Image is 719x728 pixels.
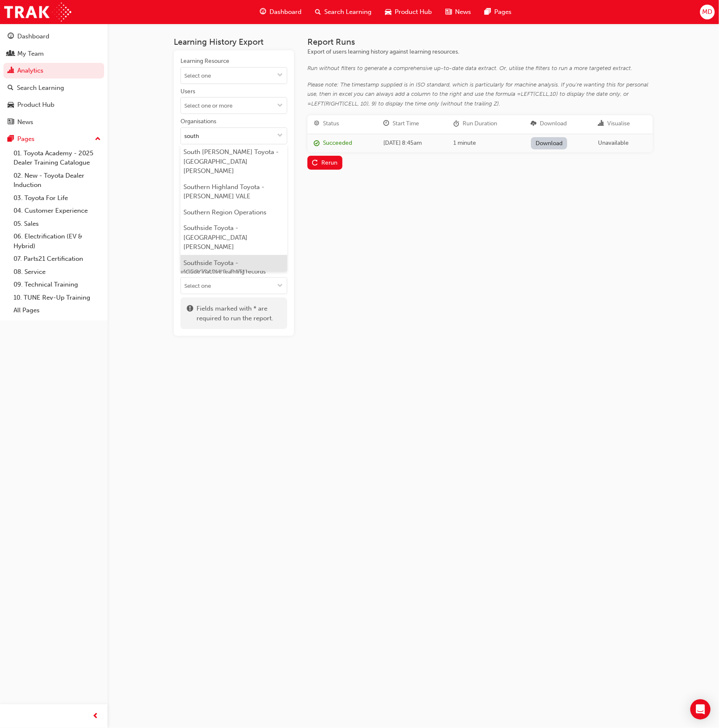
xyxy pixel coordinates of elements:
[395,7,432,17] span: Product Hub
[4,3,71,22] img: Trak
[321,159,337,166] div: Rerun
[95,134,101,145] span: up-icon
[314,140,320,147] span: report_succeeded-icon
[384,120,390,127] span: clock-icon
[3,114,104,130] a: News
[463,119,497,129] div: Run Duration
[180,179,287,204] li: Southern Highland Toyota - [PERSON_NAME] VALE
[260,7,266,17] span: guage-icon
[3,97,104,113] a: Product Hub
[315,7,321,17] span: search-icon
[3,29,104,44] a: Dashboard
[453,120,459,127] span: duration-icon
[17,32,49,41] div: Dashboard
[10,147,104,169] a: 01. Toyota Academy - 2025 Dealer Training Catalogue
[323,119,339,129] div: Status
[253,3,308,21] a: guage-iconDashboard
[181,278,287,294] input: Include inactive learning recordstoggle menu
[180,255,287,280] li: Southside Toyota - [GEOGRAPHIC_DATA]
[3,80,104,96] a: Search Learning
[10,217,104,230] a: 05. Sales
[174,37,294,47] h3: Learning History Export
[273,97,287,114] button: toggle menu
[17,83,64,93] div: Search Learning
[277,72,283,79] span: down-icon
[8,67,14,75] span: chart-icon
[277,133,283,140] span: down-icon
[10,252,104,265] a: 07. Parts21 Certification
[10,204,104,217] a: 04. Customer Experience
[273,68,287,84] button: toggle menu
[598,120,604,127] span: chart-icon
[273,278,287,294] button: toggle menu
[540,119,567,129] div: Download
[3,46,104,62] a: My Team
[180,57,229,65] div: Learning Resource
[8,119,14,126] span: news-icon
[273,128,287,144] button: toggle menu
[3,63,104,78] a: Analytics
[8,101,14,109] span: car-icon
[3,131,104,147] button: Pages
[690,699,711,720] div: Open Intercom Messenger
[307,156,342,170] button: Rerun
[478,3,518,21] a: pages-iconPages
[307,48,459,55] span: Export of users learning history against learning resources.
[314,120,320,127] span: target-icon
[445,7,452,17] span: news-icon
[455,7,471,17] span: News
[181,128,287,144] input: Organisationstoggle menu
[607,119,630,129] div: Visualise
[10,192,104,205] a: 03. Toyota For Life
[700,5,715,19] button: MD
[187,304,193,323] span: exclaim-icon
[10,291,104,304] a: 10. TUNE Rev-Up Training
[312,160,318,167] span: replay-icon
[8,33,14,41] span: guage-icon
[378,3,439,21] a: car-iconProduct Hub
[197,304,281,323] span: Fields marked with * are required to run the report.
[8,135,14,143] span: pages-icon
[324,7,372,17] span: Search Learning
[180,204,287,220] li: Southern Region Operations
[180,220,287,255] li: Southside Toyota - [GEOGRAPHIC_DATA][PERSON_NAME]
[180,268,266,276] div: Include inactive learning records
[453,138,518,148] div: 1 minute
[307,64,653,73] div: Run without filters to generate a comprehensive up-to-date data extract. Or, utilise the filters ...
[180,117,216,126] div: Organisations
[10,278,104,291] a: 09. Technical Training
[702,7,712,17] span: MD
[17,49,44,59] div: My Team
[180,87,195,96] div: Users
[308,3,378,21] a: search-iconSearch Learning
[3,27,104,131] button: DashboardMy TeamAnalyticsSearch LearningProduct HubNews
[439,3,478,21] a: news-iconNews
[93,711,99,722] span: prev-icon
[17,100,54,110] div: Product Hub
[598,139,629,146] span: Unavailable
[531,137,568,149] a: Download
[10,230,104,252] a: 06. Electrification (EV & Hybrid)
[17,134,35,144] div: Pages
[8,50,14,58] span: people-icon
[307,80,653,109] div: Please note: The timestamp supplied is in ISO standard, which is particularly for machine analysi...
[180,144,287,179] li: South [PERSON_NAME] Toyota - [GEOGRAPHIC_DATA][PERSON_NAME]
[181,97,287,114] input: Userstoggle menu
[307,37,653,47] h3: Report Runs
[269,7,302,17] span: Dashboard
[10,169,104,192] a: 02. New - Toyota Dealer Induction
[494,7,512,17] span: Pages
[10,304,104,317] a: All Pages
[17,117,33,127] div: News
[277,283,283,290] span: down-icon
[323,138,352,148] div: Succeeded
[277,103,283,110] span: down-icon
[393,119,420,129] div: Start Time
[531,120,537,127] span: download-icon
[181,68,287,84] input: Learning Resourcetoggle menu
[10,265,104,279] a: 08. Service
[8,84,13,92] span: search-icon
[385,7,391,17] span: car-icon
